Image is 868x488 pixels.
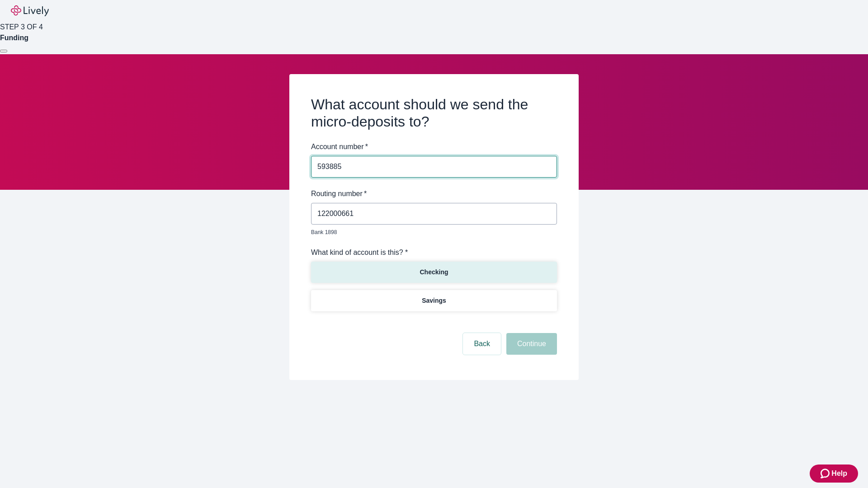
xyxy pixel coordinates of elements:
label: What kind of account is this? * [311,247,408,258]
img: Lively [11,5,49,16]
button: Savings [311,290,557,311]
label: Routing number [311,188,367,199]
p: Bank 1898 [311,228,551,236]
button: Zendesk support iconHelp [810,465,858,483]
label: Account number [311,141,368,152]
p: Checking [420,267,448,277]
button: Back [463,333,501,355]
button: Checking [311,262,557,283]
svg: Zendesk support icon [821,468,831,479]
h2: What account should we send the micro-deposits to? [311,96,557,131]
p: Savings [422,296,446,305]
span: Help [831,468,847,479]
